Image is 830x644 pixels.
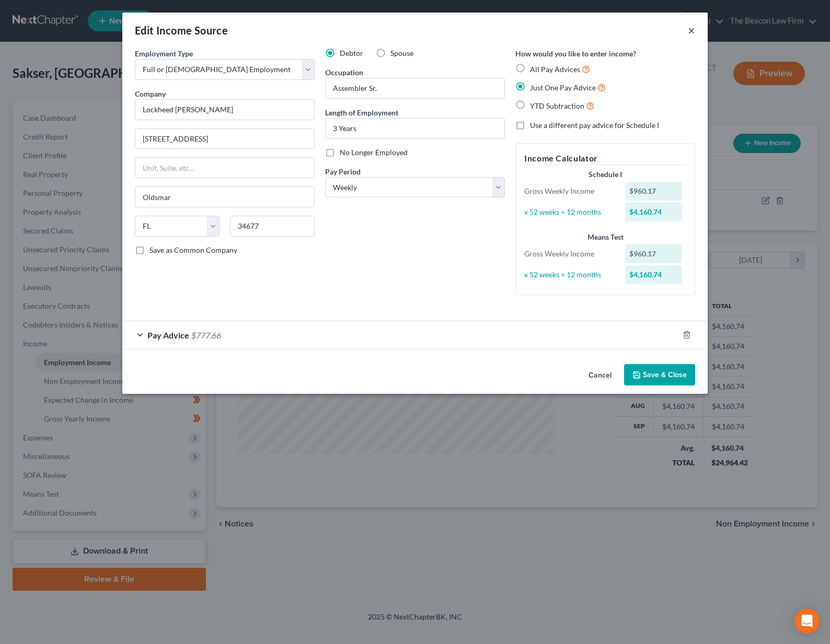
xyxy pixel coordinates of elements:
[135,99,315,120] input: Search company by name...
[147,330,189,340] span: Pay Advice
[515,48,636,59] label: How would you like to enter income?
[519,207,620,217] div: x 52 weeks ÷ 12 months
[530,65,580,74] span: All Pay Advices
[530,83,596,92] span: Just One Pay Advice
[326,119,504,138] input: ex: 2 years
[519,249,620,259] div: Gross Weekly Income
[794,608,820,634] div: Open Intercom Messenger
[524,232,686,242] div: Means Test
[149,245,237,254] span: Save as Common Company
[340,148,408,157] span: No Longer Employed
[625,203,683,221] div: $4,160.74
[325,67,363,78] label: Occupation
[191,330,221,340] span: $777.66
[688,24,695,37] button: ×
[135,129,314,149] input: Enter address...
[524,152,686,165] h5: Income Calculator
[390,49,413,57] span: Spouse
[135,23,228,38] div: Edit Income Source
[530,121,659,130] span: Use a different pay advice for Schedule I
[524,169,686,180] div: Schedule I
[519,270,620,280] div: x 52 weeks ÷ 12 months
[325,167,361,176] span: Pay Period
[625,182,683,201] div: $960.17
[580,365,620,386] button: Cancel
[326,78,504,98] input: --
[340,49,363,57] span: Debtor
[135,187,314,207] input: Enter city...
[325,107,398,118] label: Length of Employment
[519,186,620,196] div: Gross Weekly Income
[625,265,683,284] div: $4,160.74
[135,49,193,58] span: Employment Type
[135,158,314,178] input: Unit, Suite, etc...
[625,244,683,263] div: $960.17
[624,364,695,386] button: Save & Close
[530,101,584,110] span: YTD Subtraction
[230,216,315,237] input: Enter zip...
[135,89,166,98] span: Company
